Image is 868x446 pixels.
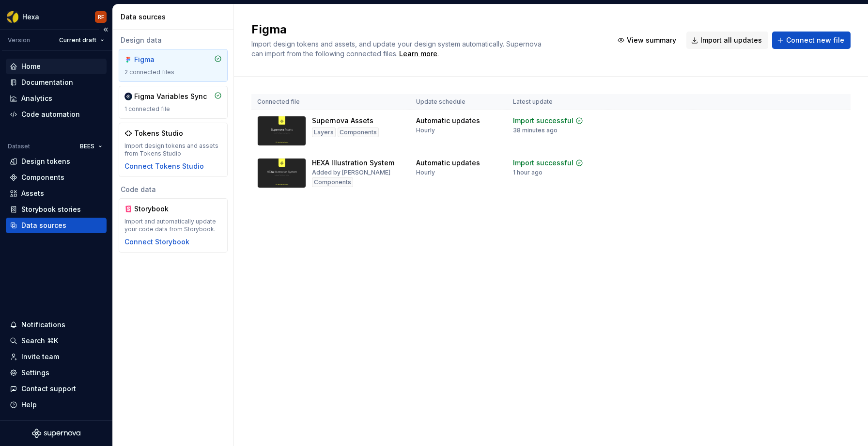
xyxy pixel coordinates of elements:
div: Figma [134,55,181,64]
div: Added by [PERSON_NAME] [312,169,390,176]
a: Data sources [6,218,107,233]
div: Version [8,36,30,44]
a: Design tokens [6,154,107,169]
button: Help [6,397,107,413]
div: Hourly [416,127,435,134]
button: BEES [76,140,107,153]
span: Import design tokens and assets, and update your design system automatically. Supernova can impor... [251,40,543,58]
div: Tokens Studio [134,128,183,138]
button: Import all updates [686,32,768,49]
div: RF [98,13,104,21]
button: Search ⌘K [6,333,107,349]
span: . [398,50,439,58]
a: Figma Variables Sync1 connected file [119,86,228,119]
div: Design data [119,35,228,45]
span: View summary [627,35,676,45]
div: Notifications [21,320,65,330]
a: Settings [6,365,107,381]
div: Documentation [21,78,73,87]
th: Latest update [507,94,608,110]
div: Components [21,173,64,182]
div: Code automation [21,110,80,119]
div: Layers [312,127,336,137]
a: Analytics [6,91,107,106]
div: Import successful [513,116,573,126]
span: Import all updates [700,35,762,45]
div: Design tokens [21,157,70,166]
div: Components [338,127,379,137]
button: Collapse sidebar [99,23,112,36]
div: Contact support [21,384,76,394]
div: Automatic updates [416,158,480,168]
div: Automatic updates [416,116,480,126]
div: Dataset [8,143,30,150]
div: Figma Variables Sync [134,92,207,101]
svg: Supernova Logo [32,429,80,438]
th: Connected file [251,94,410,110]
button: Connect new file [772,32,851,49]
div: HEXA Illustration System [312,158,394,168]
a: Learn more [399,49,437,59]
button: HexaRF [2,6,110,27]
th: Update schedule [410,94,507,110]
a: StorybookImport and automatically update your code data from Storybook.Connect Storybook [119,198,228,253]
button: View summary [613,32,682,49]
img: a56d5fbf-f8ab-4a39-9705-6fc7187585ab.png [7,11,18,23]
a: Figma2 connected files [119,49,228,82]
span: Connect new file [786,35,844,45]
a: Documentation [6,75,107,90]
button: Connect Storybook [124,237,189,247]
div: Storybook stories [21,205,81,214]
div: Import and automatically update your code data from Storybook. [124,218,222,233]
div: Components [312,177,353,187]
div: Home [21,62,41,71]
h2: Figma [251,22,601,37]
div: Import successful [513,158,573,168]
div: 1 connected file [124,105,222,113]
a: Code automation [6,107,107,122]
a: Invite team [6,349,107,365]
div: Data sources [121,12,230,22]
div: Help [21,400,37,410]
span: Current draft [59,36,96,44]
a: Tokens StudioImport design tokens and assets from Tokens StudioConnect Tokens Studio [119,123,228,177]
button: Current draft [55,33,108,47]
div: 2 connected files [124,68,222,76]
a: Home [6,59,107,74]
div: Invite team [21,352,59,362]
div: Hexa [22,12,39,22]
a: Storybook stories [6,202,107,217]
div: Data sources [21,221,66,230]
div: 38 minutes ago [513,127,558,134]
div: Supernova Assets [312,116,373,126]
a: Components [6,170,107,185]
button: Contact support [6,381,107,397]
button: Connect Tokens Studio [124,161,204,171]
div: Storybook [134,204,181,214]
div: Import design tokens and assets from Tokens Studio [124,142,222,158]
div: Analytics [21,94,52,103]
div: Hourly [416,169,435,176]
div: Code data [119,185,228,194]
button: Notifications [6,317,107,333]
a: Assets [6,186,107,201]
div: Assets [21,189,44,198]
div: Search ⌘K [21,336,58,346]
div: Settings [21,368,49,378]
div: 1 hour ago [513,169,542,176]
span: BEES [80,143,94,150]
